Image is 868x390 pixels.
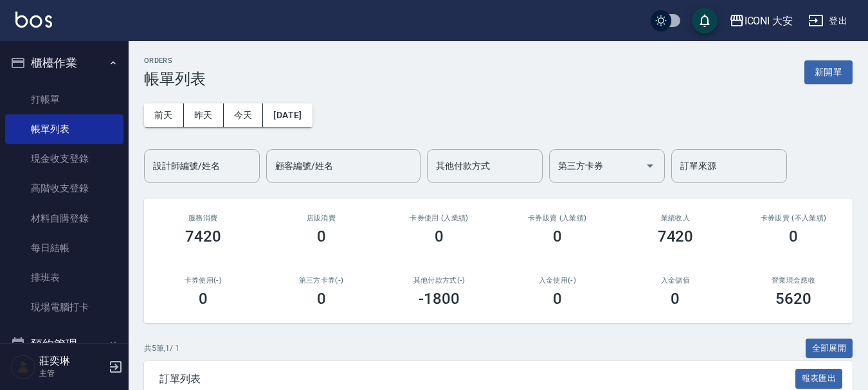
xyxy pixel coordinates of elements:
a: 帳單列表 [5,114,123,144]
h2: 入金使用(-) [514,276,601,285]
a: 現場電腦打卡 [5,292,123,322]
h2: 入金儲值 [632,276,719,285]
button: 昨天 [184,103,224,127]
h3: 7420 [658,227,694,245]
a: 排班表 [5,263,123,292]
a: 材料自購登錄 [5,204,123,233]
img: Person [10,354,36,380]
button: 今天 [224,103,264,127]
h3: 0 [317,227,326,245]
h2: 卡券使用(-) [159,276,247,285]
a: 高階收支登錄 [5,173,123,203]
button: [DATE] [263,103,312,127]
h3: 0 [671,290,680,308]
span: 訂單列表 [159,373,795,386]
div: ICONI 大安 [745,13,793,29]
button: Open [640,155,660,176]
h3: 0 [199,290,208,308]
h3: 0 [789,227,798,245]
h3: 0 [553,290,562,308]
p: 主管 [39,368,105,379]
h2: 卡券販賣 (入業績) [514,214,601,222]
h3: 0 [553,227,562,245]
img: Logo [15,12,52,28]
h2: 店販消費 [278,214,365,222]
button: 新開單 [804,60,853,84]
h2: 營業現金應收 [750,276,837,285]
h5: 莊奕琳 [39,355,105,368]
h2: 其他付款方式(-) [395,276,483,285]
a: 每日結帳 [5,233,123,263]
h2: 業績收入 [632,214,719,222]
button: 櫃檯作業 [5,46,123,80]
a: 打帳單 [5,85,123,114]
h3: 帳單列表 [144,70,206,88]
h3: 0 [435,227,444,245]
button: 報表匯出 [795,369,843,389]
button: 前天 [144,103,184,127]
button: 登出 [803,9,853,33]
button: 全部展開 [806,339,853,359]
h2: 卡券販賣 (不入業績) [750,214,837,222]
h3: 服務消費 [159,214,247,222]
button: save [692,8,718,33]
a: 新開單 [804,66,853,78]
a: 現金收支登錄 [5,144,123,173]
h3: -1800 [419,290,460,308]
button: 預約管理 [5,328,123,361]
button: ICONI 大安 [724,8,799,34]
h2: ORDERS [144,57,206,65]
p: 共 5 筆, 1 / 1 [144,342,179,354]
h2: 第三方卡券(-) [278,276,365,285]
h3: 5620 [775,290,811,308]
h2: 卡券使用 (入業績) [395,214,483,222]
h3: 7420 [185,227,221,245]
a: 報表匯出 [795,372,843,384]
h3: 0 [317,290,326,308]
